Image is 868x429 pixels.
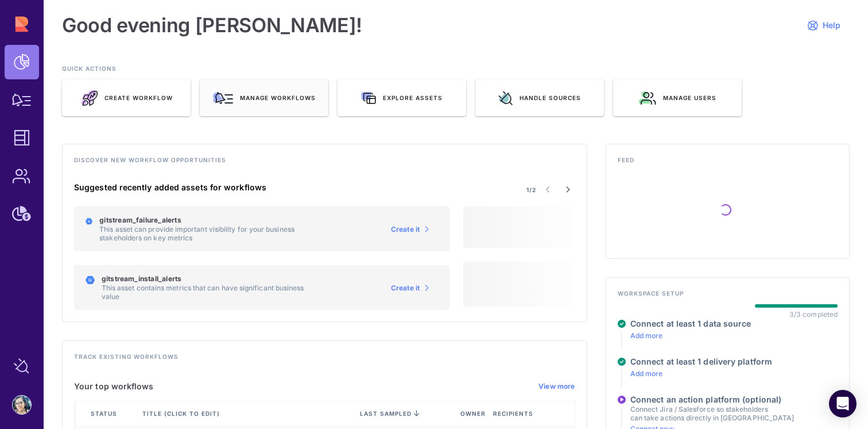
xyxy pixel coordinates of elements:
[62,64,850,79] h3: QUICK ACTIONS
[62,14,362,37] h1: Good evening [PERSON_NAME]!
[618,289,838,304] h4: Workspace setup
[99,225,320,242] p: This asset can provide important visibility for your business stakeholders on key metrics
[240,94,316,102] span: Manage workflows
[360,410,412,417] span: last sampled
[663,94,716,102] span: Manage users
[789,310,838,319] div: 3/3 completed
[142,409,222,417] span: Title (click to edit)
[74,381,154,392] h5: Your top workflows
[13,396,31,414] img: account-photo
[630,319,751,329] h4: Connect at least 1 data source
[104,94,173,102] span: Create Workflow
[80,90,98,106] img: rocket_launch.e46a70e1.svg
[91,409,119,417] span: Status
[823,20,840,30] span: Help
[829,390,857,417] div: Open Intercom Messenger
[630,394,794,405] h4: Connect an action platform (optional)
[520,94,581,102] span: Handle sources
[538,382,575,391] a: View more
[102,284,321,301] p: This asset contains metrics that can have significant business value
[74,353,575,367] h4: Track existing workflows
[493,409,536,417] span: Recipients
[460,409,488,417] span: Owner
[630,405,794,422] p: Connect Jira / Salesforce so stakeholders can take actions directly in [GEOGRAPHIC_DATA]
[391,284,420,293] span: Create it
[74,156,575,171] h4: Discover new workflow opportunities
[102,274,321,284] h5: gitstream_install_alerts
[99,216,320,225] h5: gitstream_failure_alerts
[391,225,420,234] span: Create it
[618,156,838,171] h4: Feed
[630,369,663,378] a: Add more
[383,94,443,102] span: Explore assets
[630,357,772,367] h4: Connect at least 1 delivery platform
[630,331,663,340] a: Add more
[74,182,449,193] h4: Suggested recently added assets for workflows
[526,186,536,194] span: 1/2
